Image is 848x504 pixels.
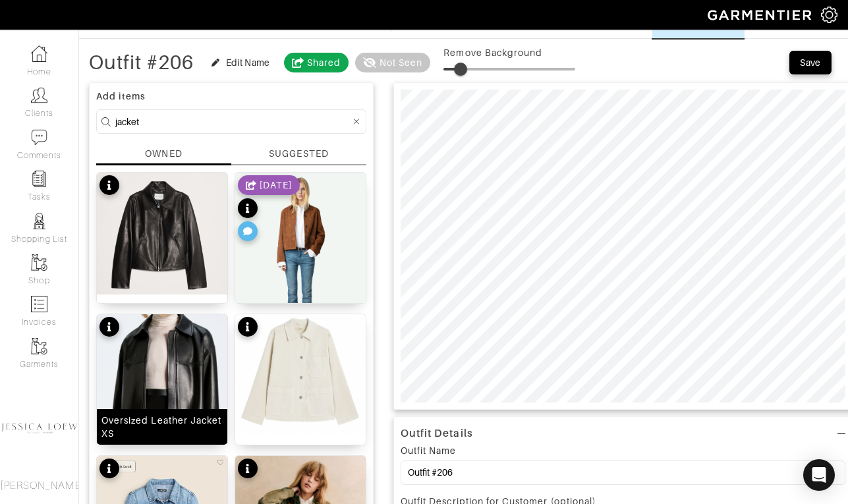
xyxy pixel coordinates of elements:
[97,173,227,294] img: details
[443,46,575,59] div: Remove Background
[701,3,821,26] img: garmentier-logo-header-white-b43fb05a5012e4ada735d5af1a66efaba907eab6374d6393d1fbf88cb4ef424d.png
[226,56,270,69] div: Edit Name
[260,179,292,192] div: [DATE]
[145,147,182,160] div: OWNED
[31,213,47,229] img: stylists-icon-eb353228a002819b7ec25b43dbf5f0378dd9e0616d9560372ff212230b889e62.png
[238,459,258,482] div: See product info
[238,175,300,195] div: Shared date
[380,56,422,69] div: Not Seen
[97,314,227,482] img: details
[89,56,194,69] div: Outfit #206
[238,175,300,244] div: See product info
[803,459,835,491] div: Open Intercom Messenger
[99,175,119,198] div: See product info
[101,414,223,440] div: Oversized Leather Jacket XS
[254,427,348,440] div: [PERSON_NAME] 38
[115,113,351,130] input: Search...
[31,254,47,271] img: garments-icon-b7da505a4dc4fd61783c78ac3ca0ef83fa9d6f193b1c9dc38574b1d14d53ca28.png
[31,129,47,146] img: comment-icon-a0a6a9ef722e966f86d9cbdc48e553b5cf19dbc54f86b18d962a5391bc8f6eb6.png
[269,147,328,161] div: SUGGESTED
[254,285,347,298] div: Lessa Suede Jacket
[789,51,832,74] button: Save
[401,427,473,440] div: Outfit Details
[401,444,457,457] div: Outfit Name
[238,317,258,340] div: See product info
[31,87,47,103] img: clients-icon-6bae9207a08558b7cb47a8932f037763ab4055f8c8b6bfacd5dc20c3e0201464.png
[99,317,119,340] div: See product info
[31,296,47,312] img: orders-icon-0abe47150d42831381b5fb84f609e132dff9fe21cb692f30cb5eec754e2cba89.png
[235,173,366,347] img: details
[307,56,341,69] div: Shared
[31,45,47,62] img: dashboard-icon-dbcd8f5a0b271acd01030246c82b418ddd0df26cd7fceb0bd07c9910d44c42f6.png
[31,338,47,354] img: garments-icon-b7da505a4dc4fd61783c78ac3ca0ef83fa9d6f193b1c9dc38574b1d14d53ca28.png
[96,90,366,103] div: Add items
[800,56,821,69] div: Save
[101,272,223,298] div: Minimalist Leather Jacket XS
[99,459,119,482] div: See product info
[235,314,366,437] img: details
[204,55,277,70] button: Edit Name
[821,7,837,23] img: gear-icon-white-bd11855cb880d31180b6d7d6211b90ccbf57a29d726f0c71d8c61bd08dd39cc2.png
[31,171,47,187] img: reminder-icon-8004d30b9f0a5d33ae49ab947aed9ed385cf756f9e5892f1edd6e32f2345188e.png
